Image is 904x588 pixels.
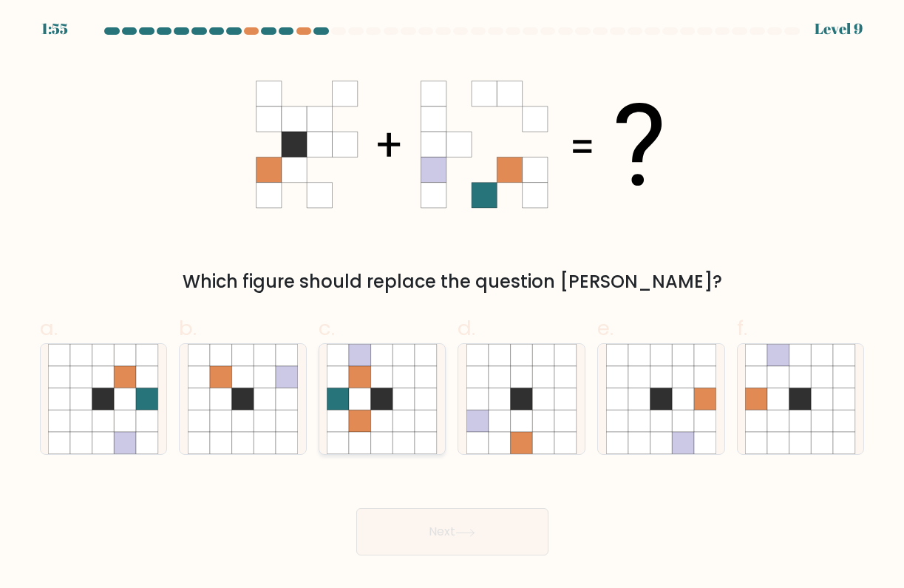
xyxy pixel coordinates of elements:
span: f. [737,314,747,342]
span: e. [597,314,614,342]
span: d. [458,314,475,342]
span: a. [40,314,58,342]
button: Next [356,508,548,555]
span: c. [319,314,335,342]
div: Level 9 [815,18,863,40]
div: Which figure should replace the question [PERSON_NAME]? [49,268,856,295]
span: b. [179,314,197,342]
div: 1:55 [41,18,68,40]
